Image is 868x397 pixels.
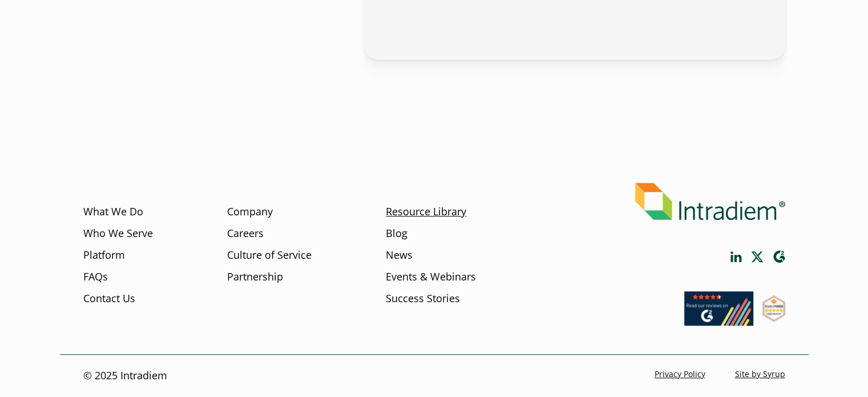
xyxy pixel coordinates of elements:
a: Company [227,204,273,219]
a: Site by Syrup [735,368,785,379]
a: Link opens in a new window [751,251,764,262]
a: Success Stories [386,291,460,306]
a: Culture of Service [227,248,312,263]
img: SourceForge User Reviews [762,295,785,322]
a: Events & Webinars [386,270,476,284]
a: Careers [227,226,264,241]
a: Contact Us [83,291,135,306]
a: Link opens in a new window [762,311,785,324]
a: Link opens in a new window [773,250,785,263]
img: Read our reviews on G2 [684,291,753,326]
a: Blog [386,226,407,241]
a: Resource Library [386,204,466,219]
a: News [386,248,413,263]
a: Link opens in a new window [684,315,753,328]
a: What We Do [83,204,143,219]
a: Platform [83,248,125,263]
a: Partnership [227,270,283,284]
img: Intradiem [635,183,785,220]
p: © 2025 Intradiem [83,368,167,383]
a: Who We Serve [83,226,153,241]
a: Privacy Policy [655,368,705,379]
a: FAQs [83,270,108,284]
a: Link opens in a new window [730,251,742,262]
